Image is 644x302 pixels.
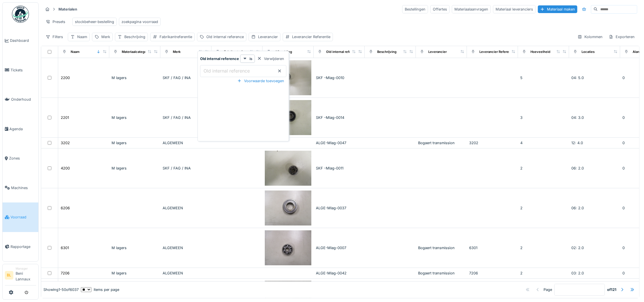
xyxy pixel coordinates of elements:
[428,49,447,54] div: Leverancier
[520,75,567,80] div: 5
[9,156,36,161] span: Zones
[77,34,87,40] div: Naam
[235,77,286,85] div: Voorwaarde toevoegen
[402,5,428,13] div: Bestellingen
[265,230,311,265] img: 6301
[202,67,251,74] label: Old internal reference
[56,7,79,12] strong: Materialen
[452,5,491,13] div: Materiaalaanvragen
[12,6,29,23] img: Badge_color-CXgf-gQk.svg
[418,271,455,275] span: Bogaert transmission
[571,141,583,145] span: 12: 4.0
[316,245,362,251] div: ALGE-Mlag-0007
[163,75,209,80] div: SKF / FAG / INA
[163,140,209,146] div: ALGEMEEN
[520,140,567,146] div: 4
[469,246,477,250] span: 6301
[224,49,253,54] div: Fabrikantreferentie
[43,33,66,41] div: Filters
[160,34,192,40] div: Fabrikantreferentie
[316,140,362,146] div: ALGE-Mlag-0047
[571,206,584,210] span: 06: 2.0
[112,166,158,171] div: M lagers
[582,49,595,54] div: Locaties
[258,34,278,40] div: Leverancier
[9,126,36,132] span: Agenda
[326,49,360,54] div: Old internal reference
[571,271,584,275] span: 03: 2.0
[469,141,478,145] span: 3202
[112,140,158,146] div: M lagers
[173,49,181,54] div: Merk
[112,245,158,251] div: M lagers
[377,49,397,54] div: Beschrijving
[316,75,362,80] div: SKF -Mlag-0010
[571,115,584,120] span: 04: 3.0
[61,166,70,171] div: 4200
[520,245,567,251] div: 2
[61,140,70,146] div: 3202
[520,166,567,171] div: 2
[101,34,110,40] div: Merk
[316,115,362,120] div: SKF -Mlag-0014
[544,287,552,292] div: Page
[71,49,79,54] div: Naam
[493,5,536,13] div: Materiaal leveranciers
[575,33,605,41] div: Kolommen
[418,246,455,250] span: Bogaert transmission
[538,5,577,13] div: Materiaal maken
[61,205,70,211] div: 6206
[265,151,311,186] img: 4200
[61,75,70,80] div: 2200
[255,55,286,63] div: Verwijderen
[121,19,158,24] div: zoekpagina voorraad
[606,33,637,41] div: Exporteren
[479,49,515,54] div: Leverancier Referentie
[530,49,550,54] div: Hoeveelheid
[163,245,209,251] div: ALGEMEEN
[75,19,114,24] div: stockbeheer-bestelling
[571,166,584,170] span: 06: 2.0
[10,38,36,43] span: Dashboard
[249,56,252,61] strong: is
[11,67,36,73] span: Tickets
[316,166,362,171] div: SKF -Mlag-0011
[11,214,36,220] span: Voorraad
[112,75,158,80] div: M lagers
[61,245,69,251] div: 6301
[11,97,36,102] span: Onderhoud
[206,34,244,40] div: Old internal reference
[275,49,292,54] div: Afbeelding
[316,205,362,211] div: ALGE-Mlag-0037
[124,34,145,40] div: Beschrijving
[5,271,13,280] li: BL
[292,34,330,40] div: Leverancier Referentie
[61,270,70,276] div: 7206
[61,115,69,120] div: 2201
[112,270,158,276] div: M lagers
[200,56,239,61] strong: Old internal reference
[520,115,567,120] div: 3
[163,115,209,120] div: SKF / FAG / INA
[11,244,36,249] span: Rapportage
[163,205,209,211] div: ALGEMEEN
[81,287,119,292] div: items per page
[469,271,478,275] span: 7206
[43,287,79,292] div: Showing 1 - 50 of 6037
[607,287,616,292] strong: of 121
[520,205,567,211] div: 2
[163,166,209,171] div: SKF / FAG / INA
[571,246,584,250] span: 02: 2.0
[43,18,68,26] div: Presets
[265,191,311,226] img: 6206
[112,115,158,120] div: M lagers
[418,141,455,145] span: Bogaert transmission
[520,270,567,276] div: 2
[11,185,36,191] span: Machines
[163,270,209,276] div: ALGEMEEN
[122,49,150,54] div: Materiaalcategorie
[316,270,362,276] div: ALGE-Mlag-0042
[430,5,450,13] div: Offertes
[16,266,36,284] li: Beni Lannaux
[571,76,584,80] span: 04: 5.0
